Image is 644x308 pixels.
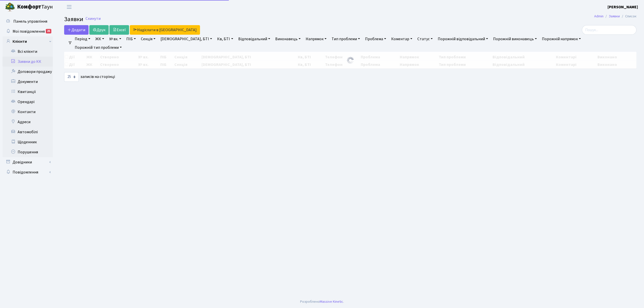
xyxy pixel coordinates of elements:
[363,35,388,43] a: Проблема
[3,57,53,67] a: Заявки до КК
[415,35,435,43] a: Статус
[124,35,138,43] a: ПІБ
[491,35,539,43] a: Порожній виконавець
[3,137,53,147] a: Щоденник
[89,25,109,35] a: Друк
[17,3,41,11] b: Комфорт
[587,11,644,22] nav: breadcrumb
[73,35,92,43] a: Період
[3,77,53,87] a: Документи
[304,35,329,43] a: Напрямок
[13,19,47,24] span: Панель управління
[3,87,53,97] a: Квитанції
[3,16,53,26] a: Панель управління
[3,107,53,117] a: Контакти
[3,36,53,47] a: Клієнти
[540,35,583,43] a: Порожній напрямок
[158,35,214,43] a: [DEMOGRAPHIC_DATA], БТІ
[3,47,53,57] a: Всі клієнти
[64,72,79,82] select: записів на сторінці
[582,25,636,35] input: Пошук...
[273,35,303,43] a: Виконавець
[320,299,343,304] a: Massive Kinetic
[3,127,53,137] a: Автомобілі
[215,35,235,43] a: Кв, БТІ
[130,25,200,35] a: Надіслати в [GEOGRAPHIC_DATA]
[3,97,53,107] a: Орендарі
[3,117,53,127] a: Адреси
[620,14,636,19] li: Список
[64,25,89,35] a: Додати
[64,15,83,24] span: Заявки
[86,16,101,21] a: Скинути
[389,35,414,43] a: Коментар
[67,27,85,33] span: Додати
[13,29,45,34] span: Мої повідомлення
[93,35,106,43] a: ЖК
[608,4,638,10] b: [PERSON_NAME]
[63,3,75,11] button: Переключити навігацію
[346,56,354,64] img: Обробка...
[3,157,53,167] a: Довідники
[73,43,124,52] a: Порожній тип проблеми
[300,299,344,304] div: Розроблено .
[609,14,620,19] a: Заявки
[3,26,53,36] a: Мої повідомлення25
[17,3,53,11] span: Таун
[594,14,603,19] a: Admin
[109,25,129,35] a: Excel
[5,2,15,12] img: logo.png
[139,35,157,43] a: Секція
[3,167,53,177] a: Повідомлення
[3,67,53,77] a: Договори продажу
[64,72,115,82] label: записів на сторінці
[46,29,51,33] div: 25
[3,147,53,157] a: Порушення
[236,35,272,43] a: Відповідальний
[436,35,490,43] a: Порожній відповідальний
[330,35,362,43] a: Тип проблеми
[608,4,638,10] a: [PERSON_NAME]
[107,35,123,43] a: № вх.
